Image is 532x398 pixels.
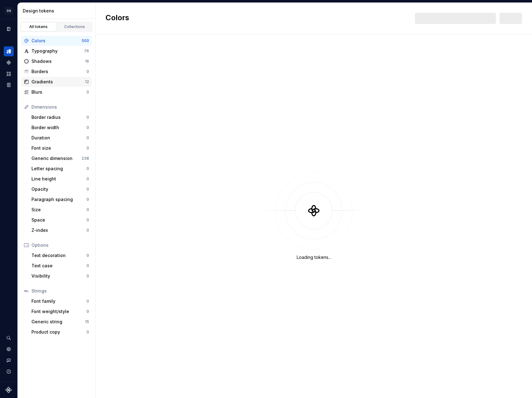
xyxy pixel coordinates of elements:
[29,174,92,184] a: Line height0
[87,69,89,74] div: 0
[87,197,89,202] div: 0
[87,166,89,171] div: 0
[4,80,14,90] a: Storybook stories
[87,330,89,335] div: 0
[31,79,85,85] div: Gradients
[31,68,87,75] div: Borders
[4,333,14,343] button: Search ⌘K
[31,186,87,192] div: Opacity
[21,77,92,87] a: Gradients12
[84,49,89,54] div: 76
[29,296,92,306] a: Font family0
[21,46,92,56] a: Typography76
[87,176,89,181] div: 0
[87,253,89,258] div: 0
[29,143,92,153] a: Font size0
[82,156,89,161] div: 238
[29,112,92,122] a: Border radius0
[87,263,89,268] div: 0
[4,24,14,34] a: Documentation
[82,38,89,43] div: 500
[23,24,54,29] div: All tokens
[87,146,89,151] div: 0
[87,274,89,279] div: 0
[31,217,87,223] div: Space
[23,8,93,14] div: Design tokens
[87,135,89,140] div: 0
[31,288,89,294] div: Strings
[297,254,331,260] div: Loading tokens...
[31,114,87,120] div: Border radius
[31,319,85,325] div: Generic string
[29,327,92,337] a: Product copy0
[31,252,87,259] div: Text decoration
[31,145,87,151] div: Font size
[31,227,87,233] div: Z-index
[1,4,16,17] button: DS
[31,58,85,64] div: Shadows
[31,166,87,172] div: Letter spacing
[31,308,87,315] div: Font weight/style
[31,104,89,110] div: Dimensions
[106,13,129,24] h2: Colors
[21,56,92,66] a: Shadows16
[21,36,92,46] a: Colors500
[87,125,89,130] div: 0
[31,207,87,213] div: Size
[87,228,89,233] div: 0
[29,307,92,316] a: Font weight/style0
[31,155,82,162] div: Generic dimension
[87,207,89,212] div: 0
[29,225,92,235] a: Z-index0
[31,242,89,248] div: Options
[31,38,82,44] div: Colors
[31,135,87,141] div: Duration
[31,48,84,54] div: Typography
[31,176,87,182] div: Line height
[29,251,92,260] a: Text decoration0
[4,58,14,68] a: Components
[59,24,90,29] div: Collections
[31,298,87,304] div: Font family
[87,187,89,192] div: 0
[31,124,87,131] div: Border width
[87,299,89,304] div: 0
[21,87,92,97] a: Blurs0
[5,7,12,15] div: DS
[21,67,92,77] a: Borders0
[87,115,89,120] div: 0
[29,133,92,143] a: Duration0
[4,69,14,79] a: Assets
[4,46,14,56] a: Design tokens
[31,263,87,269] div: Text case
[29,271,92,281] a: Visibility0
[29,261,92,271] a: Text case0
[29,123,92,133] a: Border width0
[29,194,92,204] a: Paragraph spacing0
[6,387,12,393] svg: Supernova Logo
[31,329,87,335] div: Product copy
[87,90,89,95] div: 0
[29,317,92,327] a: Generic string15
[87,218,89,222] div: 0
[4,344,14,354] a: Settings
[85,319,89,324] div: 15
[31,89,87,95] div: Blurs
[4,355,14,365] button: Contact support
[31,196,87,203] div: Paragraph spacing
[29,215,92,225] a: Space0
[29,184,92,194] a: Opacity0
[29,164,92,174] a: Letter spacing0
[85,79,89,84] div: 12
[29,205,92,215] a: Size0
[31,273,87,279] div: Visibility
